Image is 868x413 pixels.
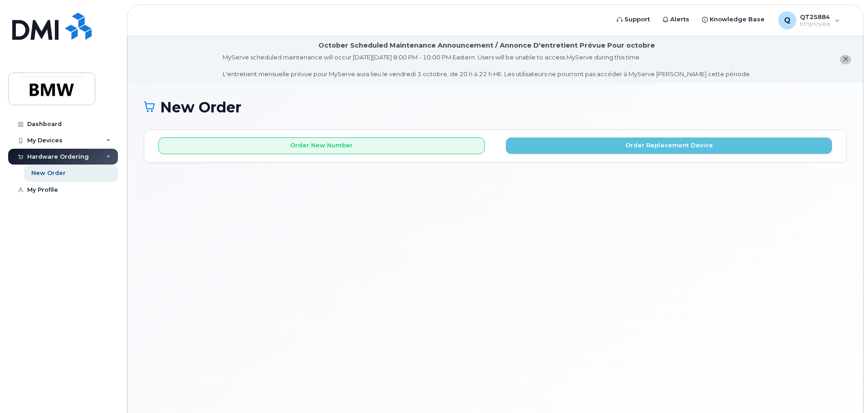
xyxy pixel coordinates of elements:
div: October Scheduled Maintenance Announcement / Annonce D'entretient Prévue Pour octobre [318,41,655,50]
div: MyServe scheduled maintenance will occur [DATE][DATE] 8:00 PM - 10:00 PM Eastern. Users will be u... [223,53,751,78]
button: close notification [840,55,851,64]
button: Order Replacement Device [506,137,832,154]
h1: New Order [144,99,847,115]
button: Order New Number [158,137,485,154]
iframe: Messenger Launcher [829,374,861,406]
